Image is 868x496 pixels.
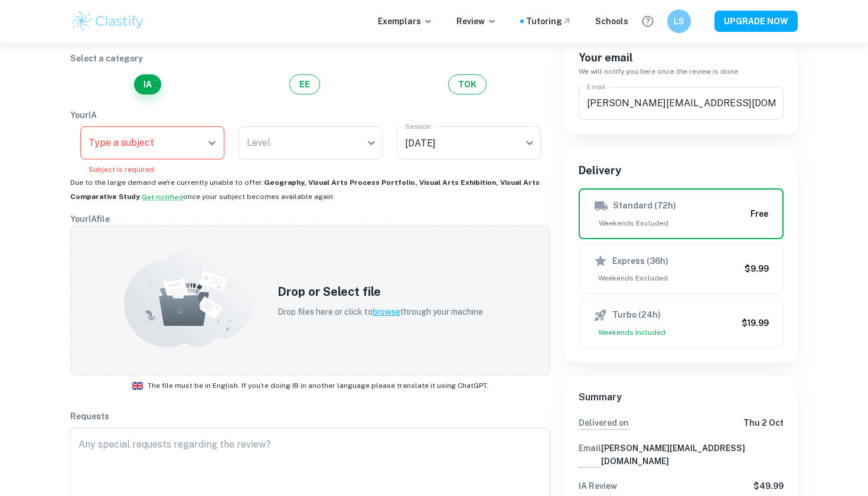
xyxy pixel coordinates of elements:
[594,218,746,229] span: Weekends Excluded
[753,479,784,492] p: $ 49.99
[579,87,784,120] input: We'll contact you here
[595,15,628,28] a: Schools
[667,9,691,33] button: LS
[448,74,487,94] button: TOK
[70,213,550,226] p: Your IA file
[579,244,784,293] button: Express (36h)Weekends Excluded$9.99
[70,9,145,33] img: Clastify logo
[134,74,161,94] button: IA
[132,382,143,390] img: ic_flag_en.svg
[526,15,572,28] a: Tutoring
[638,11,658,31] button: Help and Feedback
[579,298,784,348] button: Turbo (24h)Weekends Included$19.99
[397,126,541,159] div: [DATE]
[278,305,483,318] p: Drop files here or click to through your machine
[378,15,433,28] p: Exemplars
[743,416,784,430] p: Thu 2 Oct
[373,307,400,316] span: browse
[289,74,320,94] button: EE
[579,188,784,239] button: Standard (72h)Weekends ExcludedFree
[579,442,601,468] p: We will notify you here once your review is completed
[714,11,798,32] button: UPGRADE NOW
[70,410,550,423] p: Requests
[593,273,740,283] span: Weekends Excluded
[405,121,431,131] label: Session
[579,66,784,77] h6: We will notify you here once the review is done
[742,316,769,329] h6: $19.99
[70,109,550,122] p: Your IA
[612,254,668,267] h6: Express (36h)
[613,199,676,213] h6: Standard (72h)
[745,262,769,275] h6: $9.99
[70,178,540,201] span: Due to the large demand we're currently unable to offer: . once your subject becomes available ag...
[579,390,784,404] h6: Summary
[750,207,768,220] h6: Free
[579,416,629,430] p: Delivery in 3 business days. Weekends don't count. It's possible that the review will be delivere...
[70,178,540,201] b: Geography, Visual Arts Process Portfolio, Visual Arts Exhibition, Visual Arts Comparative Study
[456,15,497,28] p: Review
[673,15,686,28] h6: LS
[142,192,183,203] button: Get notified
[612,308,661,322] h6: Turbo (24h)
[593,327,737,338] span: Weekends Included
[579,479,617,492] p: IA Review
[89,164,216,175] p: Subject is required
[148,380,488,391] span: The file must be in English. If you're doing IB in another language please translate it using Cha...
[70,52,550,65] p: Select a category
[278,283,483,301] h5: Drop or Select file
[601,442,784,468] p: [PERSON_NAME][EMAIL_ADDRESS][DOMAIN_NAME]
[579,162,784,179] h6: Delivery
[587,81,606,92] label: Email
[579,50,784,66] h6: Your email
[204,135,220,151] button: Open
